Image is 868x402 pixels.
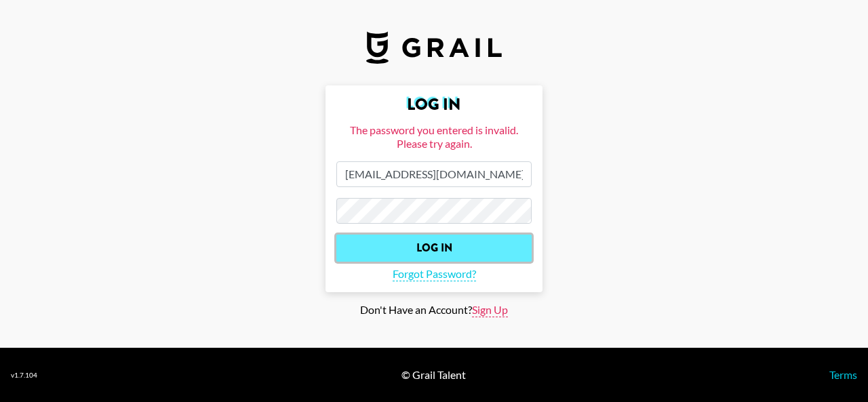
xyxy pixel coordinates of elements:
[393,267,476,281] span: Forgot Password?
[336,161,532,187] input: Email
[472,303,508,317] span: Sign Up
[336,123,532,150] div: The password you entered is invalid. Please try again.
[366,31,502,64] img: Grail Talent Logo
[336,235,532,262] input: Log In
[829,368,857,381] a: Terms
[336,96,532,113] h2: Log In
[401,368,466,382] div: © Grail Talent
[11,371,37,380] div: v 1.7.104
[11,303,857,317] div: Don't Have an Account?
